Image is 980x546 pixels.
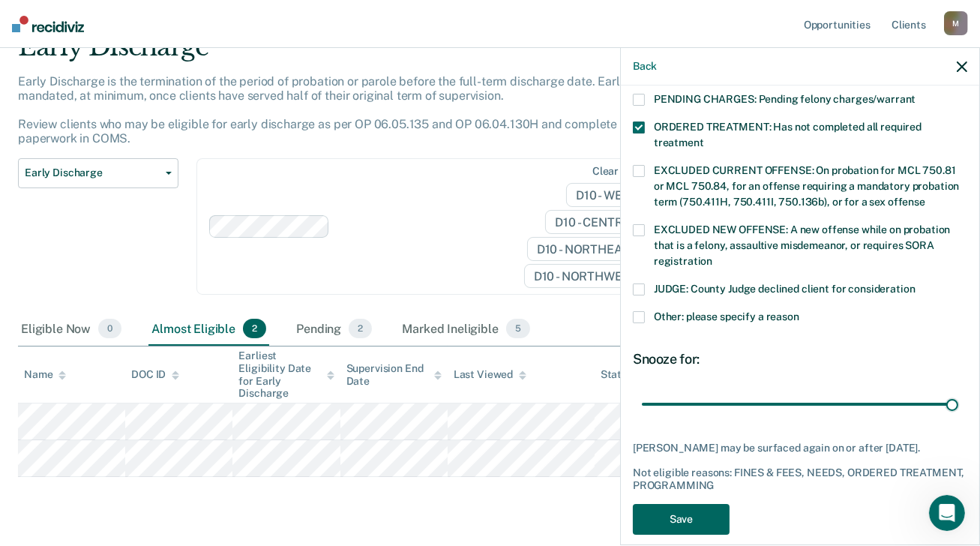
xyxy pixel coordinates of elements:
[243,319,266,338] span: 2
[654,164,959,208] span: EXCLUDED CURRENT OFFENSE: On probation for MCL 750.81 or MCL 750.84, for an offense requiring a m...
[98,319,121,338] span: 0
[601,368,633,381] div: Status
[349,319,372,338] span: 2
[18,74,748,146] p: Early Discharge is the termination of the period of probation or parole before the full-term disc...
[24,368,66,381] div: Name
[527,237,659,261] span: D10 - NORTHEAST
[566,183,659,207] span: D10 - WEST
[654,93,916,105] span: PENDING CHARGES: Pending felony charges/warrant
[148,313,269,346] div: Almost Eligible
[545,210,659,234] span: D10 - CENTRAL
[506,319,530,338] span: 5
[654,223,950,267] span: EXCLUDED NEW OFFENSE: A new offense while on probation that is a felony, assaultive misdemeanor, ...
[25,166,160,179] span: Early Discharge
[929,495,965,531] iframe: Intercom live chat
[131,368,179,381] div: DOC ID
[238,349,334,400] div: Earliest Eligibility Date for Early Discharge
[654,121,922,148] span: ORDERED TREATMENT: Has not completed all required treatment
[454,368,526,381] div: Last Viewed
[633,351,967,367] div: Snooze for:
[654,283,916,295] span: JUDGE: County Judge declined client for consideration
[346,362,442,388] div: Supervision End Date
[293,313,375,346] div: Pending
[633,504,730,535] button: Save
[633,60,657,73] button: Back
[524,264,659,288] span: D10 - NORTHWEST
[592,165,656,178] div: Clear agents
[654,310,799,322] span: Other: please specify a reason
[12,16,84,32] img: Recidiviz
[18,31,753,74] div: Early Discharge
[399,313,533,346] div: Marked Ineligible
[944,11,968,35] div: M
[633,466,967,492] div: Not eligible reasons: FINES & FEES, NEEDS, ORDERED TREATMENT, PROGRAMMING
[18,313,124,346] div: Eligible Now
[633,442,967,454] div: [PERSON_NAME] may be surfaced again on or after [DATE].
